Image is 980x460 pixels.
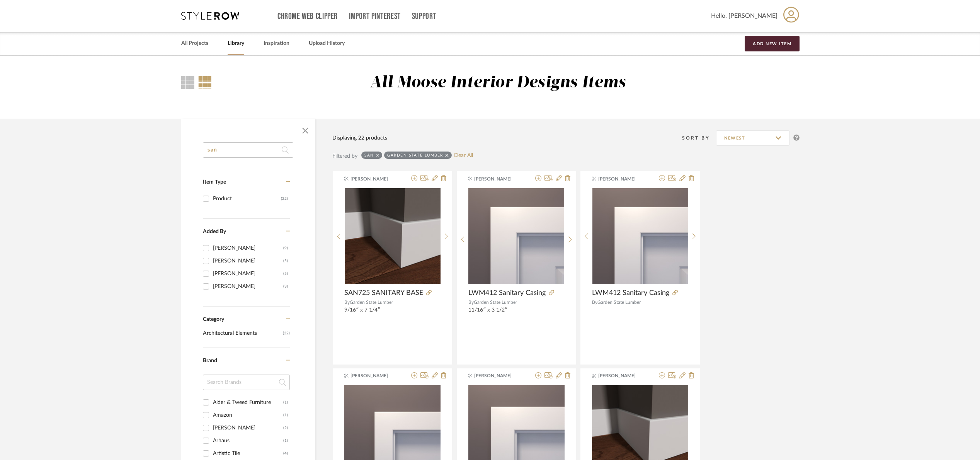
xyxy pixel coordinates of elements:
a: Support [412,13,436,20]
div: [PERSON_NAME] [213,280,283,293]
span: Category [203,316,224,323]
div: Product [213,193,281,205]
a: Import Pinterest [349,13,401,20]
div: (1) [283,409,288,421]
div: (4) [283,447,288,460]
div: Alder & Tweed Furniture [213,396,283,409]
span: SAN725 SANITARY BASE [344,289,423,297]
div: Displaying 22 products [332,134,387,142]
img: LWM412 Sanitary Casing [468,188,564,284]
a: All Projects [181,38,208,49]
span: [PERSON_NAME] [474,175,523,182]
input: Search Brands [203,375,290,390]
span: Garden State Lumber [350,300,393,305]
a: Clear All [454,152,473,159]
div: (1) [283,396,288,409]
img: SAN725 SANITARY BASE [345,188,441,284]
div: (22) [281,193,288,205]
div: (3) [283,280,288,293]
span: [PERSON_NAME] [350,175,399,182]
span: [PERSON_NAME] [474,372,523,379]
span: Garden State Lumber [474,300,517,305]
div: 11/16″ x 3 1/2″ [468,307,565,320]
input: Search within 22 results [203,142,293,158]
div: (9) [283,242,288,254]
div: 0 [468,188,564,285]
a: Inspiration [264,38,289,49]
div: san [364,153,374,158]
div: Sort By [682,134,716,142]
span: [PERSON_NAME] [598,175,647,182]
a: Library [228,38,244,49]
button: Close [298,123,313,138]
span: Item Type [203,179,226,185]
div: Arhaus [213,434,283,447]
div: [PERSON_NAME] [213,242,283,254]
span: Brand [203,358,217,363]
span: Garden State Lumber [597,300,641,305]
span: LWM412 Sanitary Casing [592,289,669,297]
button: Add New Item [745,36,800,51]
span: Architectural Elements [203,327,281,340]
div: (2) [283,422,288,434]
span: Added By [203,229,226,234]
div: [PERSON_NAME] [213,267,283,280]
div: Filtered by [332,152,357,160]
span: Hello, [PERSON_NAME] [711,11,778,20]
div: [PERSON_NAME] [213,422,283,434]
div: (5) [283,267,288,280]
div: [PERSON_NAME] [213,255,283,267]
span: LWM412 Sanitary Casing [468,289,546,297]
img: LWM412 Sanitary Casing [592,188,688,284]
span: [PERSON_NAME] [598,372,647,379]
div: Artistic Tile [213,447,283,460]
div: (1) [283,434,288,447]
div: All Moose Interior Designs Items [370,73,626,93]
div: Amazon [213,409,283,421]
span: (22) [283,327,290,339]
div: 9/16″ x 7 1/4″ [344,307,441,320]
div: (5) [283,255,288,267]
div: Garden State Lumber [387,153,443,158]
span: By [344,300,350,305]
span: [PERSON_NAME] [350,372,399,379]
span: By [592,300,597,305]
span: By [468,300,474,305]
a: Upload History [309,38,345,49]
a: Chrome Web Clipper [277,13,338,20]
